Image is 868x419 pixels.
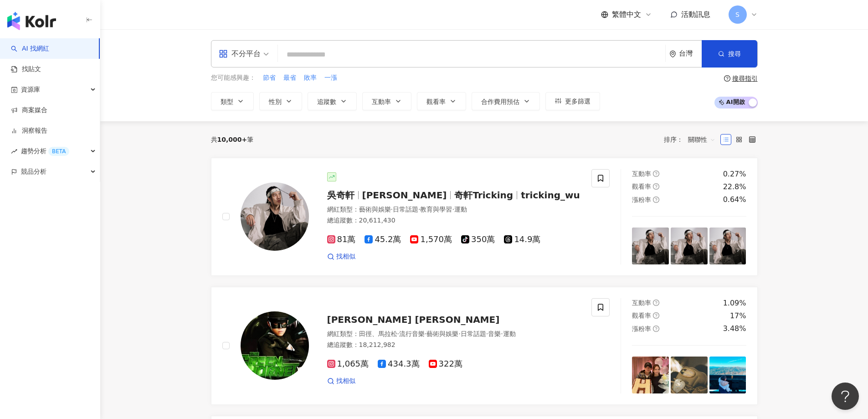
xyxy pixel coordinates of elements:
[653,197,659,203] span: question-circle
[653,300,659,306] span: question-circle
[372,98,391,105] span: 互動率
[426,330,458,337] span: 藝術與娛樂
[11,126,47,135] a: 洞察報告
[632,170,651,177] span: 互動率
[327,252,355,261] a: 找相似
[304,73,317,83] span: 敗率
[219,49,228,58] span: appstore
[679,50,702,57] div: 台灣
[653,312,659,319] span: question-circle
[211,158,758,276] a: KOL Avatar吳奇軒[PERSON_NAME]奇軒Trickingtricking_wu網紅類型：藝術與娛樂·日常話題·教育與學習·運動總追蹤數：20,611,43081萬45.2萬1,5...
[365,235,401,244] span: 45.2萬
[308,92,357,110] button: 追蹤數
[378,359,420,369] span: 434.3萬
[21,161,46,182] span: 競品分析
[486,330,488,337] span: ·
[632,325,651,332] span: 漲粉率
[671,357,708,393] img: post-image
[283,73,296,83] span: 最省
[426,98,446,105] span: 觀看率
[461,235,495,244] span: 350萬
[632,357,669,393] img: post-image
[723,182,746,192] div: 22.8%
[681,10,710,19] span: 活動訊息
[217,136,247,143] span: 10,000+
[327,235,356,244] span: 81萬
[11,106,47,115] a: 商案媒合
[327,190,354,201] span: 吳奇軒
[327,341,581,350] div: 總追蹤數 ： 18,212,982
[269,98,282,105] span: 性別
[612,10,641,20] span: 繁體中文
[327,359,369,369] span: 1,065萬
[632,312,651,319] span: 觀看率
[632,196,651,203] span: 漲粉率
[702,40,757,67] button: 搜尋
[327,330,581,339] div: 網紅類型 ：
[417,92,466,110] button: 觀看率
[393,206,418,213] span: 日常話題
[303,73,317,83] button: 敗率
[241,311,309,380] img: KOL Avatar
[11,148,17,155] span: rise
[262,73,276,83] button: 節省
[362,92,411,110] button: 互動率
[501,330,503,337] span: ·
[327,377,355,386] a: 找相似
[241,182,309,251] img: KOL Avatar
[723,298,746,308] div: 1.09%
[211,73,256,83] span: 您可能感興趣：
[723,195,746,205] div: 0.64%
[723,169,746,179] div: 0.27%
[452,206,454,213] span: ·
[503,330,516,337] span: 運動
[728,50,741,57] span: 搜尋
[327,314,500,325] span: [PERSON_NAME] [PERSON_NAME]
[709,228,746,264] img: post-image
[336,252,355,261] span: 找相似
[481,98,519,105] span: 合作費用預估
[671,228,708,264] img: post-image
[565,98,591,105] span: 更多篩選
[418,206,420,213] span: ·
[11,44,49,53] a: searchAI 找網紅
[359,206,391,213] span: 藝術與娛樂
[425,330,426,337] span: ·
[362,190,447,201] span: [PERSON_NAME]
[735,10,740,20] span: S
[336,377,355,386] span: 找相似
[632,299,651,306] span: 互動率
[521,190,580,201] span: tricking_wu
[669,51,676,57] span: environment
[653,326,659,332] span: question-circle
[688,132,715,147] span: 關聯性
[724,75,730,82] span: question-circle
[21,141,69,161] span: 趨勢分析
[327,205,581,214] div: 網紅類型 ：
[420,206,452,213] span: 教育與學習
[359,330,397,337] span: 田徑、馬拉松
[48,147,69,156] div: BETA
[732,75,758,82] div: 搜尋指引
[664,132,720,147] div: 排序：
[211,287,758,405] a: KOL Avatar[PERSON_NAME] [PERSON_NAME]網紅類型：田徑、馬拉松·流行音樂·藝術與娛樂·日常話題·音樂·運動總追蹤數：18,212,9821,065萬434.3萬...
[324,73,338,83] button: 一漲
[211,92,254,110] button: 類型
[324,73,337,83] span: 一漲
[263,73,276,83] span: 節省
[653,183,659,190] span: question-circle
[832,383,859,410] iframe: Help Scout Beacon - Open
[632,183,651,190] span: 觀看率
[488,330,501,337] span: 音樂
[221,98,233,105] span: 類型
[391,206,393,213] span: ·
[454,190,513,201] span: 奇軒Tricking
[723,324,746,334] div: 3.48%
[219,47,261,61] div: 不分平台
[458,330,460,337] span: ·
[283,73,297,83] button: 最省
[11,65,41,74] a: 找貼文
[545,92,600,110] button: 更多篩選
[410,235,452,244] span: 1,570萬
[454,206,467,213] span: 運動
